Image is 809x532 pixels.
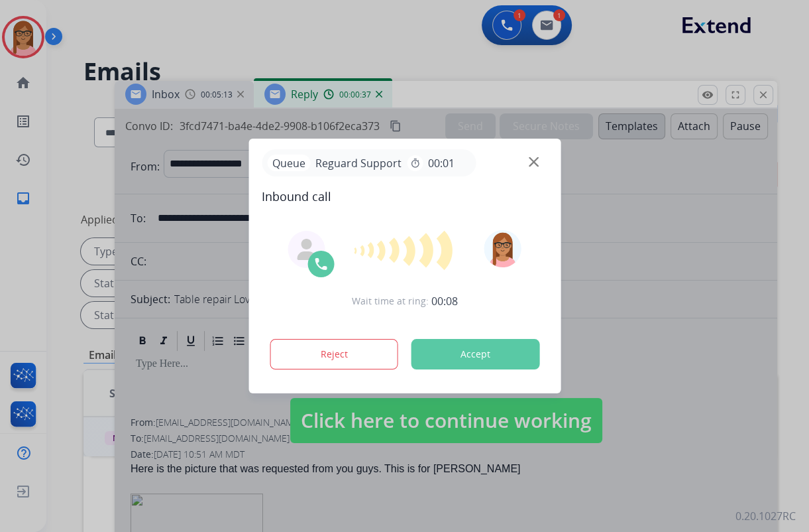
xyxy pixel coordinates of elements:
[352,295,429,308] span: Wait time at ring:
[428,155,455,171] span: 00:01
[296,239,317,260] img: agent-avatar
[735,508,796,524] p: 0.20.1027RC
[484,230,521,267] img: avatar
[529,157,539,167] img: close-button
[267,155,310,171] p: Queue
[409,158,420,168] mat-icon: timer
[431,293,458,309] span: 00:08
[310,155,407,171] span: Reguard Support
[270,339,398,369] button: Reject
[262,187,547,206] span: Inbound call
[313,256,329,272] img: call-icon
[411,339,539,369] button: Accept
